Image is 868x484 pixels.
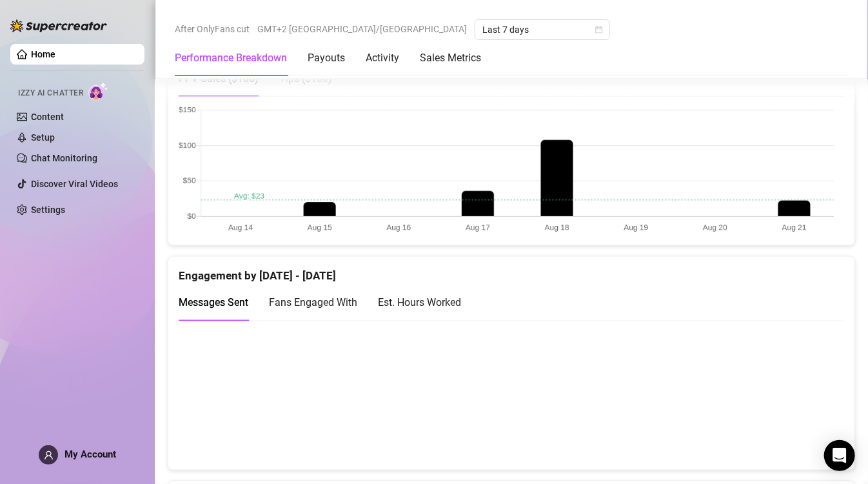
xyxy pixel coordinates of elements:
span: After OnlyFans cut [175,19,250,39]
span: My Account [64,449,116,460]
span: user [44,450,54,460]
a: Setup [31,132,55,143]
a: Home [31,49,55,59]
div: Performance Breakdown [175,50,287,66]
span: Fans Engaged With [269,296,357,308]
div: Engagement by [DATE] - [DATE] [179,257,844,285]
span: Last 7 days [482,20,602,39]
a: Settings [31,205,65,215]
span: calendar [595,26,603,34]
span: Messages Sent [179,296,248,308]
img: AI Chatter [88,82,108,101]
div: Sales Metrics [420,50,481,66]
div: Open Intercom Messenger [824,440,855,471]
a: Content [31,112,64,122]
div: Est. Hours Worked [378,294,461,310]
span: GMT+2 [GEOGRAPHIC_DATA]/[GEOGRAPHIC_DATA] [257,19,467,39]
img: logo-BBDzfeDw.svg [10,19,107,32]
div: Activity [366,50,399,66]
span: Izzy AI Chatter [18,87,83,99]
div: Payouts [308,50,345,66]
a: Discover Viral Videos [31,179,118,189]
a: Chat Monitoring [31,153,97,163]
